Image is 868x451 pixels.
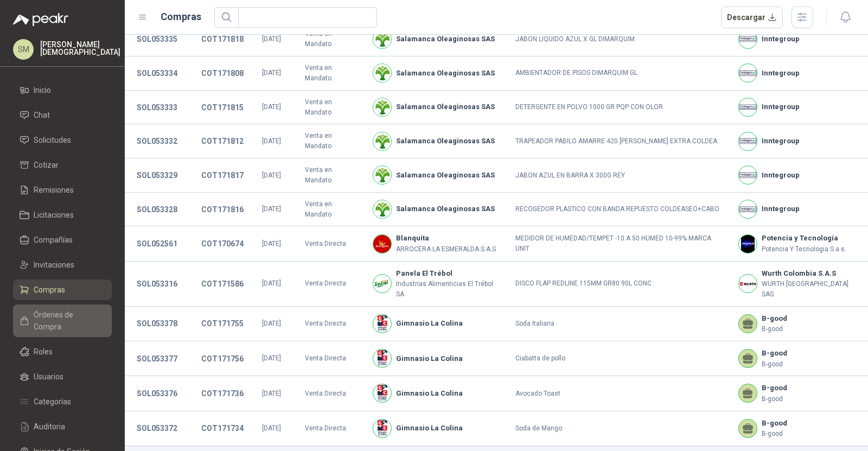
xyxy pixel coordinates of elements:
[13,80,112,100] a: Inicio
[34,309,101,333] span: Órdenes de Compra
[739,98,757,116] img: Company Logo
[298,341,366,376] td: Venta Directa
[762,429,787,439] p: B-good
[34,109,50,121] span: Chat
[762,279,861,300] p: WURTH [GEOGRAPHIC_DATA] SAS
[262,424,281,432] span: [DATE]
[373,30,391,48] img: Company Logo
[762,34,800,45] b: Inntegroup
[509,226,732,261] td: MEDIDOR DE HUMEDAD/TEMPET -10 A 50 HUMED 10-99% MARCA UNIT
[509,22,732,56] td: JABON LIQUIDO AZUL X GL DIMARQUIM
[298,226,366,261] td: Venta Directa
[509,376,732,411] td: Avocado Toast
[739,132,757,150] img: Company Logo
[13,255,112,275] a: Invitaciones
[13,366,112,387] a: Usuarios
[262,35,281,43] span: [DATE]
[298,56,366,91] td: Venta en Mandato
[762,101,800,112] b: Inntegroup
[509,341,732,376] td: Ciabatta de pollo
[196,166,249,185] button: COT171817
[373,166,391,184] img: Company Logo
[762,244,846,255] p: Potencia Y Tecnologia S.a.s.
[196,418,249,438] button: COT171734
[298,158,366,193] td: Venta en Mandato
[196,384,249,403] button: COT171736
[13,280,112,300] a: Compras
[196,234,249,253] button: COT170674
[762,348,787,359] b: B-good
[131,166,183,185] button: SOL053329
[34,184,74,196] span: Remisiones
[509,411,732,446] td: Soda de Mango
[13,416,112,437] a: Auditoria
[298,124,366,158] td: Venta en Mandato
[34,234,73,246] span: Compañías
[34,84,51,96] span: Inicio
[396,244,496,255] p: ARROCERA LA ESMERALDA S.A.S
[196,98,249,117] button: COT171815
[762,313,787,324] b: B-good
[762,418,787,429] b: B-good
[196,131,249,151] button: COT171812
[396,353,463,364] b: Gimnasio La Colina
[373,98,391,116] img: Company Logo
[262,205,281,213] span: [DATE]
[373,420,391,437] img: Company Logo
[40,41,120,56] p: [PERSON_NAME] [DEMOGRAPHIC_DATA]
[262,103,281,111] span: [DATE]
[196,200,249,219] button: COT171816
[762,204,800,214] b: Inntegroup
[13,39,34,60] div: SM
[262,320,281,327] span: [DATE]
[396,279,502,300] p: Industrias Alimenticias El Trébol SA
[131,418,183,438] button: SOL053372
[373,132,391,150] img: Company Logo
[298,376,366,411] td: Venta Directa
[762,324,787,334] p: B-good
[131,131,183,151] button: SOL053332
[739,200,757,218] img: Company Logo
[262,240,281,247] span: [DATE]
[196,314,249,333] button: COT171755
[721,7,783,28] button: Descargar
[762,233,846,244] b: Potencia y Tecnología
[739,166,757,184] img: Company Logo
[131,98,183,117] button: SOL053333
[373,200,391,218] img: Company Logo
[298,262,366,307] td: Venta Directa
[298,193,366,227] td: Venta en Mandato
[762,170,800,181] b: Inntegroup
[13,105,112,125] a: Chat
[509,158,732,193] td: JABON AZUL EN BARRA X 300G REY
[396,68,495,79] b: Salamanca Oleaginosas SAS
[196,349,249,369] button: COT171756
[13,341,112,362] a: Roles
[396,233,496,244] b: Blanquita
[396,423,463,434] b: Gimnasio La Colina
[13,391,112,412] a: Categorías
[762,383,787,393] b: B-good
[262,69,281,77] span: [DATE]
[131,63,183,83] button: SOL053334
[762,136,800,147] b: Inntegroup
[396,388,463,399] b: Gimnasio La Colina
[13,205,112,225] a: Licitaciones
[34,209,74,221] span: Licitaciones
[509,262,732,307] td: DISCO FLAP REDLINE 115MM GR80 90L CONC
[762,68,800,79] b: Inntegroup
[373,235,391,253] img: Company Logo
[509,124,732,158] td: TRAPEADOR PABILO AMARRE 420 [PERSON_NAME] EXTRA COLDEA
[13,155,112,175] a: Cotizar
[34,259,74,271] span: Invitaciones
[373,384,391,402] img: Company Logo
[373,350,391,367] img: Company Logo
[396,170,495,181] b: Salamanca Oleaginosas SAS
[509,91,732,125] td: DETERGENTE EN POLVO 1000 GR PQP CON OLOR
[131,349,183,369] button: SOL053377
[298,22,366,56] td: Venta en Mandato
[762,359,787,370] p: B-good
[34,396,71,408] span: Categorías
[131,274,183,294] button: SOL053316
[739,235,757,253] img: Company Logo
